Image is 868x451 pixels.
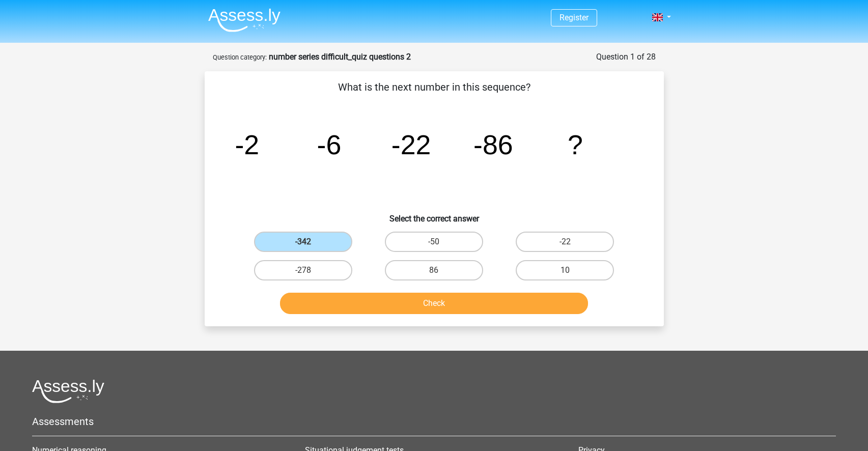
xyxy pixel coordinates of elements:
[385,232,483,252] label: -50
[221,79,648,95] p: What is the next number in this sequence?
[208,8,281,32] img: Assessly
[473,129,513,160] tspan: -86
[213,53,267,61] small: Question category:
[317,129,341,160] tspan: -6
[269,52,411,62] strong: number series difficult_quiz questions 2
[516,260,614,280] label: 10
[235,129,259,160] tspan: -2
[280,293,588,314] button: Check
[568,129,583,160] tspan: ?
[32,379,104,403] img: Assessly logo
[254,232,352,252] label: -342
[559,13,589,22] a: Register
[32,415,836,428] h5: Assessments
[516,232,614,252] label: -22
[391,129,431,160] tspan: -22
[221,206,648,223] h6: Select the correct answer
[385,260,483,280] label: 86
[254,260,352,280] label: -278
[596,51,656,63] div: Question 1 of 28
